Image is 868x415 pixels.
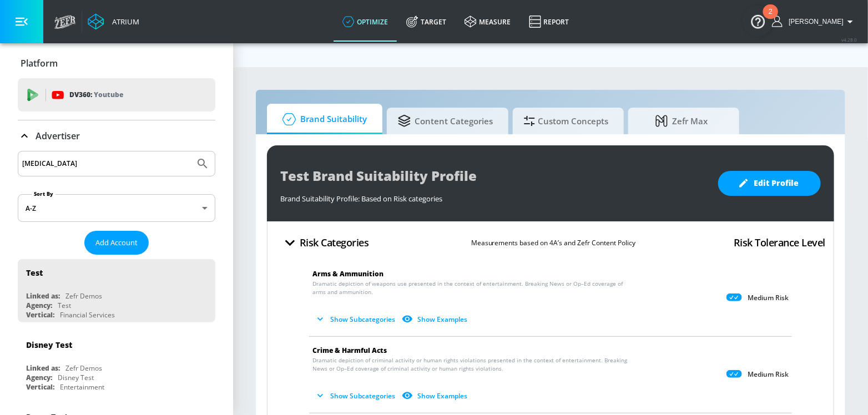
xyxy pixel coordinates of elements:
[26,363,60,373] div: Linked as:
[456,2,520,42] a: measure
[312,387,400,405] button: Show Subcategories
[88,13,139,30] a: Atrium
[740,176,799,190] span: Edit Profile
[26,291,60,301] div: Linked as:
[26,340,72,350] div: Disney Test
[18,331,215,394] div: Disney TestLinked as:Zefr DemosAgency:Disney TestVertical:Entertainment
[312,356,633,373] span: Dramatic depiction of criminal activity or human rights violations presented in the context of en...
[748,370,789,379] p: Medium Risk
[18,120,215,151] div: Advertiser
[312,269,383,279] span: Arms & Ammunition
[95,236,138,249] span: Add Account
[280,188,707,204] div: Brand Suitability Profile: Based on Risk categories
[26,382,54,392] div: Vertical:
[400,310,472,328] button: Show Examples
[18,259,215,322] div: TestLinked as:Zefr DemosAgency:TestVertical:Financial Services
[718,171,821,196] button: Edit Profile
[520,2,578,42] a: Report
[21,57,58,69] p: Platform
[32,190,55,198] label: Sort By
[22,156,190,171] input: Search by name
[278,106,367,133] span: Brand Suitability
[18,78,215,112] div: DV360: Youtube
[26,301,52,310] div: Agency:
[524,108,608,134] span: Custom Concepts
[26,267,43,278] div: Test
[398,108,493,134] span: Content Categories
[60,382,104,392] div: Entertainment
[769,12,773,26] div: 2
[18,48,215,79] div: Platform
[94,89,123,100] p: Youtube
[312,280,633,296] span: Dramatic depiction of weapons use presented in the context of entertainment. Breaking News or Op–...
[58,373,94,382] div: Disney Test
[190,151,215,176] button: Submit Search
[772,15,857,28] button: [PERSON_NAME]
[36,130,80,142] p: Advertiser
[60,310,115,320] div: Financial Services
[734,235,825,250] h4: Risk Tolerance Level
[108,17,139,27] div: Atrium
[471,237,636,249] p: Measurements based on 4A’s and Zefr Content Policy
[748,293,789,302] p: Medium Risk
[400,387,472,405] button: Show Examples
[300,235,369,250] h4: Risk Categories
[26,310,54,320] div: Vertical:
[276,230,374,256] button: Risk Categories
[784,18,844,26] span: login as: sarah.grindle@zefr.com
[841,37,857,43] span: v 4.28.0
[65,291,102,301] div: Zefr Demos
[58,301,71,310] div: Test
[84,231,149,255] button: Add Account
[743,6,774,37] button: Open Resource Center, 2 new notifications
[18,194,215,222] div: A-Z
[312,346,387,355] span: Crime & Harmful Acts
[69,89,123,101] p: DV360:
[312,310,400,328] button: Show Subcategories
[639,108,724,134] span: Zefr Max
[334,2,397,42] a: optimize
[65,363,102,373] div: Zefr Demos
[26,373,52,382] div: Agency:
[397,2,456,42] a: Target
